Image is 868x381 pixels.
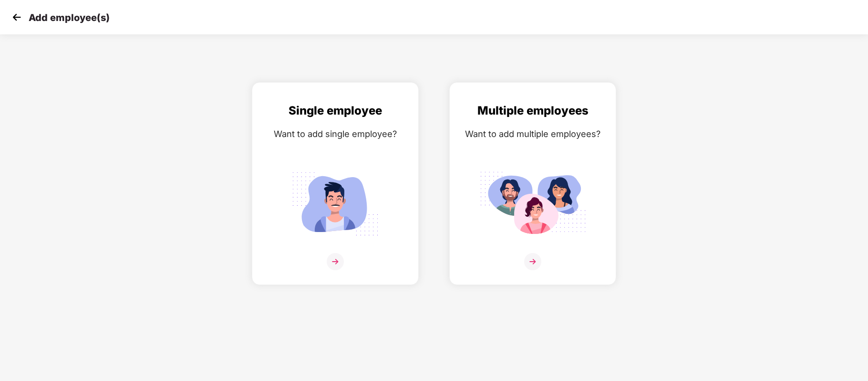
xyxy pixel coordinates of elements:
[262,102,409,120] div: Single employee
[459,102,606,120] div: Multiple employees
[29,12,110,23] p: Add employee(s)
[524,253,541,270] img: svg+xml;base64,PHN2ZyB4bWxucz0iaHR0cDovL3d3dy53My5vcmcvMjAwMC9zdmciIHdpZHRoPSIzNiIgaGVpZ2h0PSIzNi...
[10,10,24,24] img: svg+xml;base64,PHN2ZyB4bWxucz0iaHR0cDovL3d3dy53My5vcmcvMjAwMC9zdmciIHdpZHRoPSIzMCIgaGVpZ2h0PSIzMC...
[282,167,389,241] img: svg+xml;base64,PHN2ZyB4bWxucz0iaHR0cDovL3d3dy53My5vcmcvMjAwMC9zdmciIGlkPSJTaW5nbGVfZW1wbG95ZWUiIH...
[327,253,344,270] img: svg+xml;base64,PHN2ZyB4bWxucz0iaHR0cDovL3d3dy53My5vcmcvMjAwMC9zdmciIHdpZHRoPSIzNiIgaGVpZ2h0PSIzNi...
[459,127,606,141] div: Want to add multiple employees?
[262,127,409,141] div: Want to add single employee?
[479,167,586,241] img: svg+xml;base64,PHN2ZyB4bWxucz0iaHR0cDovL3d3dy53My5vcmcvMjAwMC9zdmciIGlkPSJNdWx0aXBsZV9lbXBsb3llZS...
